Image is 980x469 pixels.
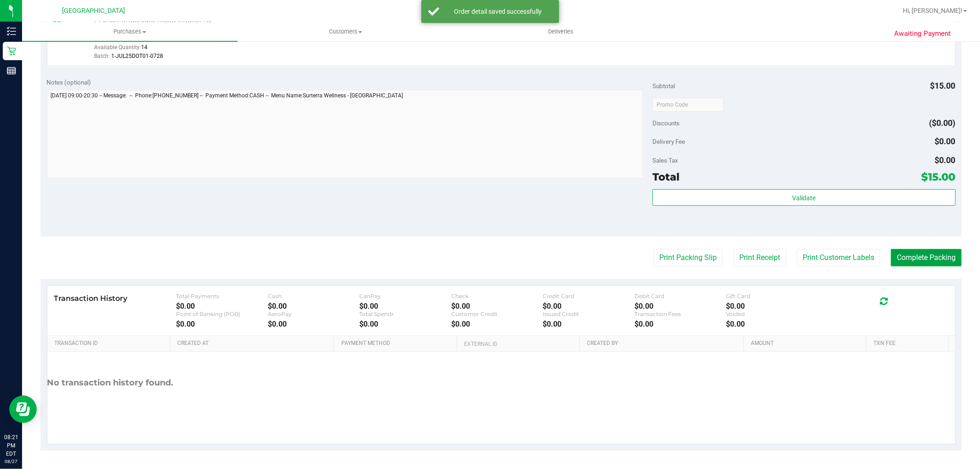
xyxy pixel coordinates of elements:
div: $0.00 [451,320,543,328]
a: Transaction ID [54,340,167,347]
div: Gift Card [726,293,817,299]
span: $15.00 [922,170,956,183]
span: Customers [238,28,453,36]
span: $15.00 [930,81,956,90]
a: Created At [177,340,330,347]
input: Promo Code [652,98,724,112]
div: Cash [268,293,359,299]
div: $0.00 [634,302,726,311]
a: Payment Method [341,340,453,347]
p: 08:21 PM EDT [4,433,18,458]
div: Customer Credit [451,311,543,317]
span: Notes (optional) [47,79,91,86]
div: $0.00 [543,320,634,328]
div: CanPay [359,293,451,299]
div: Issued Credit [543,311,634,317]
inline-svg: Inventory [7,27,16,36]
th: External ID [457,336,579,352]
a: Customers [238,22,453,41]
div: Debit Card [634,293,726,299]
inline-svg: Retail [7,46,16,56]
div: Transaction Fees [634,311,726,317]
span: Awaiting Payment [894,28,951,39]
a: Purchases [22,22,238,41]
a: Deliveries [453,22,668,41]
span: Hi, [PERSON_NAME]! [903,7,963,14]
div: Available Quantity: [94,41,327,59]
span: Purchases [22,28,238,36]
div: $0.00 [451,302,543,311]
div: $0.00 [359,302,451,311]
span: Subtotal [652,82,675,90]
button: Print Receipt [733,249,786,266]
div: Order detail saved successfully [444,7,552,16]
button: Validate [652,189,955,206]
span: Deliveries [536,28,586,36]
div: No transaction history found. [47,352,174,414]
span: 1-JUL25DOT01-0728 [111,53,163,59]
span: 14 [141,44,147,51]
div: $0.00 [543,302,634,311]
iframe: Resource center [9,396,37,423]
span: Total [652,170,680,183]
div: Voided [726,311,817,317]
a: Created By [587,340,740,347]
div: Total Payments [176,293,267,299]
div: Check [451,293,543,299]
span: Delivery Fee [652,138,685,145]
span: Discounts [652,115,680,131]
span: Validate [792,194,816,202]
div: $0.00 [176,320,267,328]
div: $0.00 [359,320,451,328]
a: Amount [751,340,863,347]
div: Credit Card [543,293,634,299]
span: $0.00 [935,155,956,165]
button: Print Packing Slip [653,249,723,266]
div: $0.00 [726,320,817,328]
div: $0.00 [634,320,726,328]
button: Print Customer Labels [797,249,880,266]
a: Txn Fee [874,340,945,347]
span: Batch: [94,53,110,59]
div: $0.00 [726,302,817,311]
div: AeroPay [268,311,359,317]
span: Sales Tax [652,157,678,164]
span: [GEOGRAPHIC_DATA] [62,7,125,15]
div: Point of Banking (POB) [176,311,267,317]
span: ($0.00) [929,118,956,128]
div: $0.00 [176,302,267,311]
button: Complete Packing [891,249,962,266]
span: $0.00 [935,136,956,146]
div: Total Spendr [359,311,451,317]
p: 08/27 [4,458,18,465]
div: $0.00 [268,320,359,328]
div: $0.00 [268,302,359,311]
inline-svg: Reports [7,66,16,75]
